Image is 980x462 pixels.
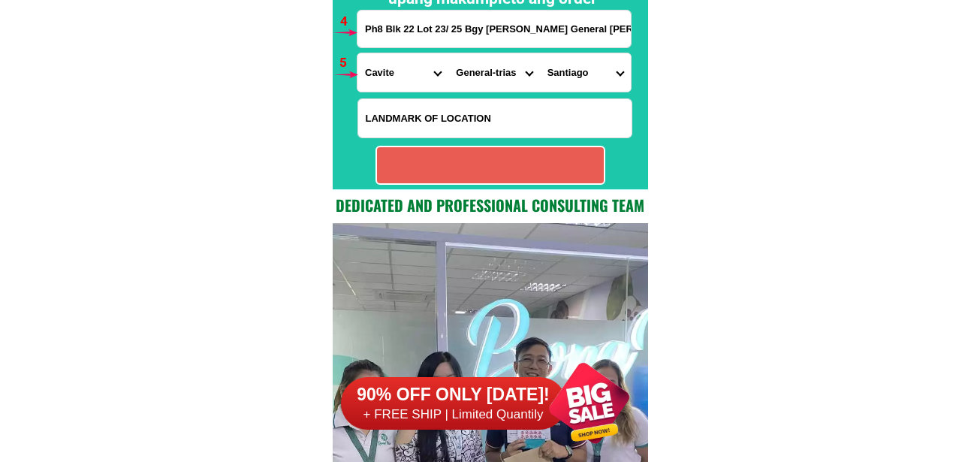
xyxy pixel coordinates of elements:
[357,11,631,47] input: Input address
[341,384,566,406] h6: 90% OFF ONLY [DATE]!
[340,12,357,32] h6: 4
[357,53,448,92] select: Select province
[339,53,357,73] h6: 5
[333,194,648,216] h2: Dedicated and professional consulting team
[341,406,566,423] h6: + FREE SHIP | Limited Quantily
[540,53,631,92] select: Select commune
[448,53,539,92] select: Select district
[358,99,632,137] input: Input LANDMARKOFLOCATION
